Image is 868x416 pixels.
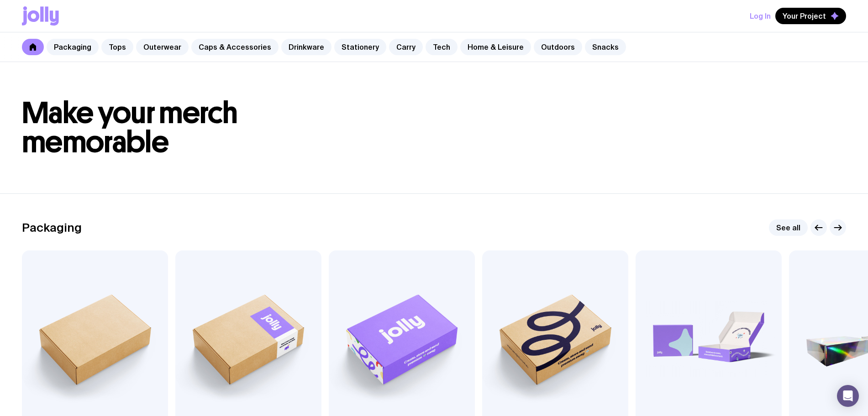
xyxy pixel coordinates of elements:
a: Home & Leisure [460,39,531,55]
a: Carry [389,39,423,55]
a: Stationery [334,39,386,55]
a: Outdoors [534,39,582,55]
a: Drinkware [281,39,331,55]
h2: Packaging [22,221,82,234]
a: Snacks [585,39,626,55]
a: Caps & Accessories [191,39,279,55]
a: Tops [101,39,133,55]
a: Tech [426,39,458,55]
a: Packaging [47,39,99,55]
a: See all [769,219,808,236]
span: Your Project [783,11,826,21]
button: Log In [750,8,771,24]
a: Outerwear [136,39,189,55]
div: Open Intercom Messenger [837,385,859,407]
button: Your Project [775,8,846,24]
span: Make your merch memorable [22,95,238,160]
